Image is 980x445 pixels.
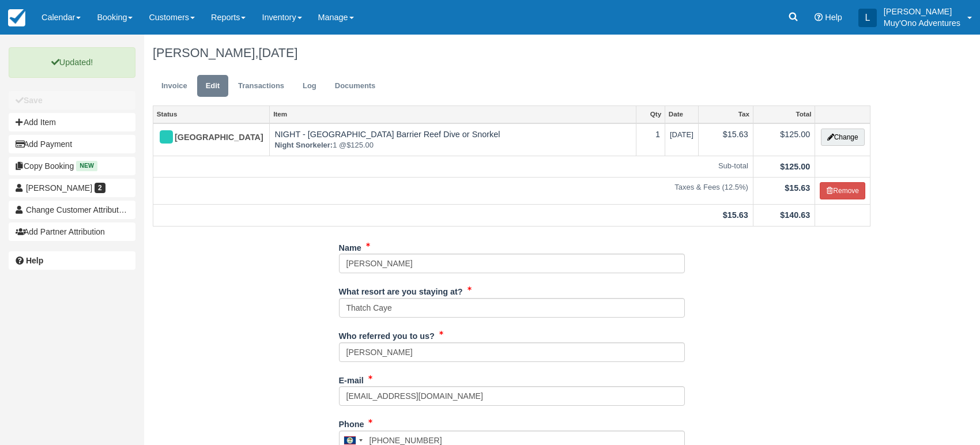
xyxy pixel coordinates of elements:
[9,135,135,153] button: Add Payment
[825,13,842,22] span: Help
[8,9,25,27] img: checkfront-main-nav-mini-logo.png
[339,282,463,298] label: What resort are you staying at?
[698,123,753,156] td: $15.63
[780,162,810,171] strong: $125.00
[753,106,815,122] a: Total
[753,123,815,156] td: $125.00
[884,6,960,17] p: [PERSON_NAME]
[270,106,636,122] a: Item
[26,256,43,265] b: Help
[858,9,877,27] div: L
[158,161,748,172] em: Sub-total
[346,141,374,149] span: $125.00
[884,17,960,29] p: Muy'Ono Adventures
[670,130,693,139] span: [DATE]
[158,182,748,193] em: Taxes & Fees (12.5%)
[76,161,97,171] span: New
[197,75,228,97] a: Edit
[339,414,364,431] label: Phone
[9,179,135,197] a: [PERSON_NAME] 2
[339,238,361,254] label: Name
[723,210,748,220] strong: $15.63
[153,75,196,97] a: Invoice
[780,210,810,220] strong: $140.63
[274,140,631,151] em: 1 @
[95,183,105,193] span: 2
[158,129,255,147] div: [GEOGRAPHIC_DATA]
[820,182,865,199] button: Remove
[665,106,698,122] a: Date
[9,251,135,270] a: Help
[294,75,325,97] a: Log
[815,13,823,21] i: Help
[26,205,130,214] span: Change Customer Attribution
[821,129,865,146] button: Change
[24,96,43,105] b: Save
[9,157,135,175] button: Copy Booking New
[326,75,385,97] a: Documents
[258,46,297,60] span: [DATE]
[636,106,665,122] a: Qty
[699,106,753,122] a: Tax
[9,47,135,78] p: Updated!
[9,223,135,241] button: Add Partner Attribution
[9,201,135,219] button: Change Customer Attribution
[9,91,135,110] button: Save
[339,326,435,342] label: Who referred you to us?
[153,106,269,122] a: Status
[785,183,810,193] strong: $15.63
[153,46,870,60] h1: [PERSON_NAME],
[26,183,92,193] span: [PERSON_NAME]
[9,113,135,131] button: Add Item
[274,141,333,149] strong: Night Snorkeler
[636,123,665,156] td: 1
[270,123,636,156] td: NIGHT - [GEOGRAPHIC_DATA] Barrier Reef Dive or Snorkel
[339,371,364,387] label: E-mail
[229,75,293,97] a: Transactions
